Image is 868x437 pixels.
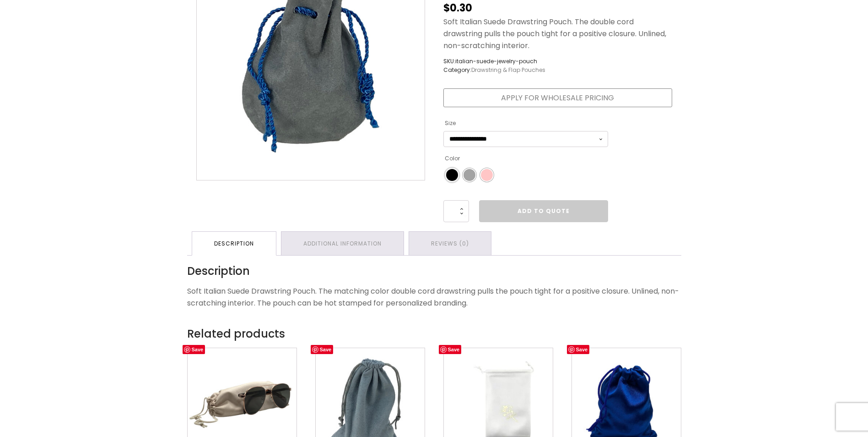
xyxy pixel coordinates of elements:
[187,285,681,309] p: Soft Italian Suede Drawstring Pouch. The matching color double cord drawstring pulls the pouch ti...
[445,151,460,166] label: Color
[443,66,545,74] span: Category:
[479,200,608,222] a: Add to Quote
[443,88,672,108] a: Apply for Wholesale Pricing
[311,345,334,354] a: Save
[192,232,276,255] a: Description
[439,345,462,354] a: Save
[443,1,472,15] bdi: 0.30
[187,325,681,343] h2: Related products
[443,16,672,51] p: Soft Italian Suede Drawstring Pouch. The double cord drawstring pulls the pouch tight for a posit...
[443,57,545,66] span: SKU:
[471,66,545,74] a: Drawstring & Flap Pouches
[281,232,404,255] a: Additional information
[480,168,494,182] li: Pink
[187,265,681,278] h2: Description
[567,345,590,354] a: Save
[183,345,205,354] a: Save
[445,168,459,182] li: Black
[409,232,491,255] a: Reviews (0)
[455,57,537,65] span: italian-suede-jewelry-pouch
[445,116,456,131] label: Size
[443,1,450,15] span: $
[463,168,476,182] li: Grey
[443,200,469,222] input: Product quantity
[443,166,608,184] ul: Color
